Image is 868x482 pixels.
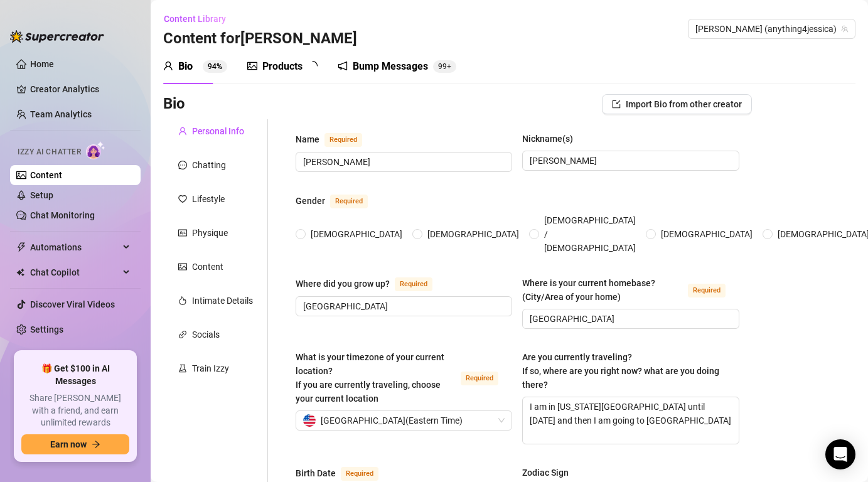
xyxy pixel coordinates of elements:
[296,277,390,291] div: Where did you grow up?
[612,100,621,109] span: import
[30,79,131,99] a: Creator Analytics
[178,59,193,74] div: Bio
[178,127,187,136] span: user
[192,158,226,172] div: Chatting
[602,94,752,114] button: Import Bio from other creator
[178,161,187,169] span: message
[30,237,119,257] span: Automations
[16,242,26,252] span: thunderbolt
[178,296,187,305] span: fire
[688,284,726,297] span: Required
[522,132,582,146] label: Nickname(s)
[330,195,368,208] span: Required
[192,328,220,341] div: Socials
[192,294,253,308] div: Intimate Details
[695,19,848,38] span: Jessica (anything4jessica)
[203,60,227,73] sup: 94%
[192,361,229,375] div: Train Izzy
[10,30,104,43] img: logo-BBDzfeDw.svg
[163,61,173,71] span: user
[21,363,129,387] span: 🎁 Get $100 in AI Messages
[86,141,105,159] img: AI Chatter
[296,132,319,146] div: Name
[626,99,742,109] span: Import Bio from other creator
[825,439,855,469] div: Open Intercom Messenger
[163,29,357,49] h3: Content for [PERSON_NAME]
[247,61,257,71] span: picture
[422,227,524,241] span: [DEMOGRAPHIC_DATA]
[178,364,187,373] span: experiment
[522,132,573,146] div: Nickname(s)
[522,466,577,479] label: Zodiac Sign
[30,324,63,335] a: Settings
[192,124,244,138] div: Personal Info
[21,392,129,429] span: Share [PERSON_NAME] with a friend, and earn unlimited rewards
[30,170,62,180] a: Content
[841,25,849,33] span: team
[30,299,115,309] a: Discover Viral Videos
[306,227,407,241] span: [DEMOGRAPHIC_DATA]
[530,154,729,168] input: Nickname(s)
[18,146,81,158] span: Izzy AI Chatter
[433,60,456,73] sup: 109
[178,228,187,237] span: idcard
[522,276,739,304] label: Where is your current homebase? (City/Area of your home)
[192,192,225,206] div: Lifestyle
[178,330,187,339] span: link
[296,466,392,481] label: Birth Date
[530,312,729,326] input: Where is your current homebase? (City/Area of your home)
[50,439,87,449] span: Earn now
[30,190,53,200] a: Setup
[539,213,641,255] span: [DEMOGRAPHIC_DATA] / [DEMOGRAPHIC_DATA]
[523,397,738,444] textarea: I am in [US_STATE][GEOGRAPHIC_DATA] until [DATE] and then I am going to [GEOGRAPHIC_DATA]
[163,94,185,114] h3: Bio
[303,299,502,313] input: Where did you grow up?
[321,411,463,430] span: [GEOGRAPHIC_DATA] ( Eastern Time )
[192,260,223,274] div: Content
[341,467,378,481] span: Required
[296,132,376,147] label: Name
[262,59,303,74] div: Products
[296,466,336,480] div: Birth Date
[296,276,446,291] label: Where did you grow up?
[656,227,758,241] span: [DEMOGRAPHIC_DATA]
[30,210,95,220] a: Chat Monitoring
[303,414,316,427] img: us
[395,277,432,291] span: Required
[306,59,320,73] span: loading
[522,466,569,479] div: Zodiac Sign
[296,352,444,404] span: What is your timezone of your current location? If you are currently traveling, choose your curre...
[163,9,236,29] button: Content Library
[178,195,187,203] span: heart
[522,276,682,304] div: Where is your current homebase? (City/Area of your home)
[192,226,228,240] div: Physique
[296,193,382,208] label: Gender
[16,268,24,277] img: Chat Copilot
[303,155,502,169] input: Name
[338,61,348,71] span: notification
[296,194,325,208] div: Gender
[30,109,92,119] a: Team Analytics
[324,133,362,147] span: Required
[21,434,129,454] button: Earn nowarrow-right
[92,440,100,449] span: arrow-right
[178,262,187,271] span: picture
[164,14,226,24] span: Content Library
[353,59,428,74] div: Bump Messages
[30,59,54,69] a: Home
[30,262,119,282] span: Chat Copilot
[461,372,498,385] span: Required
[522,352,719,390] span: Are you currently traveling? If so, where are you right now? what are you doing there?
